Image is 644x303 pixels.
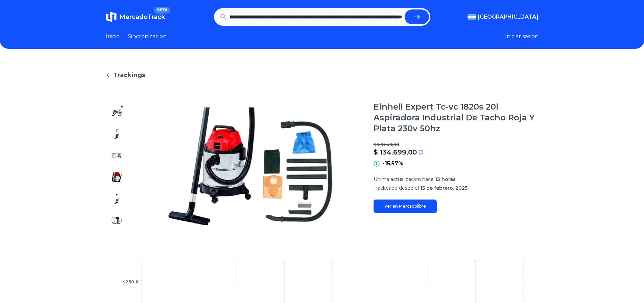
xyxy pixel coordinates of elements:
span: BETA [154,7,170,14]
a: Trackings [106,70,539,80]
a: MercadoTrackBETA [106,11,165,22]
button: [GEOGRAPHIC_DATA] [468,13,539,21]
img: Einhell Expert Tc-vc 1820s 20l Aspiradora Industrial De Tacho Roja Y Plata 230v 50hz [111,107,122,118]
img: Einhell Expert Tc-vc 1820s 20l Aspiradora Industrial De Tacho Roja Y Plata 230v 50hz [111,129,122,139]
img: Einhell Expert Tc-vc 1820s 20l Aspiradora Industrial De Tacho Roja Y Plata 230v 50hz [111,215,122,226]
a: Inicio [106,32,120,41]
p: $ 134.699,00 [374,147,417,157]
span: Ultima actualizacion hace [374,176,434,182]
span: Trackeado desde el [374,185,419,191]
span: MercadoTrack [119,13,165,21]
p: $ 159.548,00 [374,142,539,147]
img: Einhell Expert Tc-vc 1820s 20l Aspiradora Industrial De Tacho Roja Y Plata 230v 50hz [111,193,122,204]
p: -15,57% [382,160,403,168]
a: Sincronizacion [128,32,167,41]
span: 15 de febrero, 2025 [420,185,468,191]
tspan: $250 K [123,280,139,284]
a: Ver en Mercadolibre [374,200,437,213]
h1: Einhell Expert Tc-vc 1820s 20l Aspiradora Industrial De Tacho Roja Y Plata 230v 50hz [374,101,539,134]
span: 13 horas [435,176,456,182]
button: Iniciar sesion [505,32,539,41]
img: Argentina [468,14,476,20]
img: Einhell Expert Tc-vc 1820s 20l Aspiradora Industrial De Tacho Roja Y Plata 230v 50hz [111,172,122,183]
img: Einhell Expert Tc-vc 1820s 20l Aspiradora Industrial De Tacho Roja Y Plata 230v 50hz [141,101,360,231]
img: MercadoTrack [106,11,117,22]
span: Trackings [113,70,145,80]
span: [GEOGRAPHIC_DATA] [478,13,539,21]
img: Einhell Expert Tc-vc 1820s 20l Aspiradora Industrial De Tacho Roja Y Plata 230v 50hz [111,150,122,161]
